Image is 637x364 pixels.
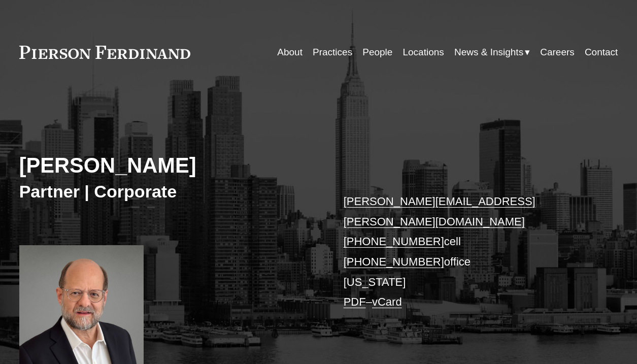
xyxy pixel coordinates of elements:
span: News & Insights [454,44,523,61]
a: vCard [372,295,402,308]
a: Locations [403,43,444,62]
a: [PERSON_NAME][EMAIL_ADDRESS][PERSON_NAME][DOMAIN_NAME] [344,195,535,228]
a: Contact [585,43,618,62]
a: Careers [540,43,575,62]
a: [PHONE_NUMBER] [344,255,444,268]
h3: Partner | Corporate [19,181,319,202]
p: cell office [US_STATE] – [344,191,593,312]
a: PDF [344,295,366,308]
a: Practices [313,43,352,62]
a: [PHONE_NUMBER] [344,235,444,248]
a: About [277,43,303,62]
h2: [PERSON_NAME] [19,153,319,178]
a: People [362,43,392,62]
a: folder dropdown [454,43,530,62]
